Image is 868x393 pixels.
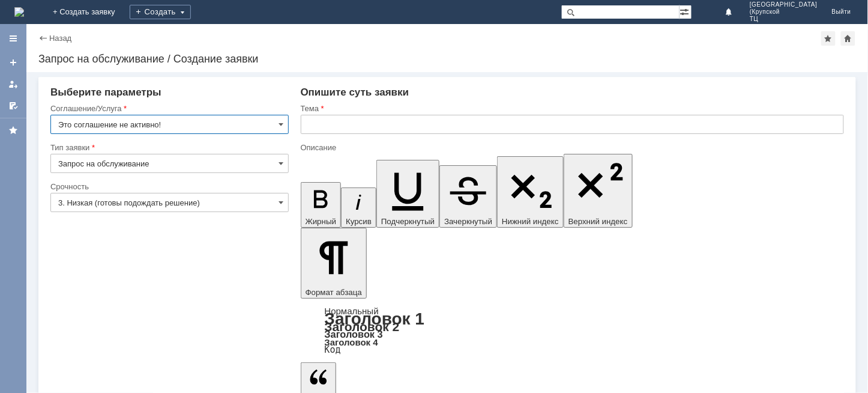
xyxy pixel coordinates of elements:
div: Добавить в избранное [821,31,836,46]
div: Сделать домашней страницей [841,31,855,46]
span: Зачеркнутый [444,217,492,226]
a: Мои согласования [4,96,23,115]
button: Верхний индекс [564,154,633,228]
div: Запрос на обслуживание / Создание заявки [38,53,856,65]
span: Формат абзаца [306,288,362,297]
a: Назад [49,34,71,43]
a: Нормальный [325,306,379,316]
span: Опишите суть заявки [301,87,409,98]
div: Тип заявки [50,144,286,151]
button: Нижний индекс [497,156,564,228]
a: Мои заявки [4,75,23,94]
a: Заголовок 1 [325,309,425,328]
a: Заголовок 4 [325,337,378,347]
div: Создать [130,5,191,19]
img: logo [14,7,24,17]
span: ТЦ [750,16,818,23]
a: Код [325,344,341,355]
button: Курсив [341,187,376,228]
div: Формат абзаца [301,307,844,354]
div: Соглашение/Услуга [50,105,286,112]
button: Жирный [301,182,342,228]
a: Перейти на домашнюю страницу [14,7,24,17]
span: Курсив [346,217,372,226]
a: Заголовок 3 [325,329,383,340]
a: Создать заявку [4,53,23,72]
button: Подчеркнутый [376,160,439,228]
span: Расширенный поиск [680,5,692,17]
span: Жирный [306,217,337,226]
span: Выберите параметры [50,87,161,98]
div: Тема [301,105,842,112]
span: Нижний индекс [502,217,559,226]
a: Заголовок 2 [325,320,400,334]
span: [GEOGRAPHIC_DATA] [750,1,818,8]
span: Верхний индекс [568,217,628,226]
span: (Крупской [750,8,818,16]
span: Подчеркнутый [381,217,435,226]
div: Срочность [50,183,286,190]
button: Зачеркнутый [439,165,497,228]
button: Формат абзаца [301,228,367,299]
div: Описание [301,144,842,151]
